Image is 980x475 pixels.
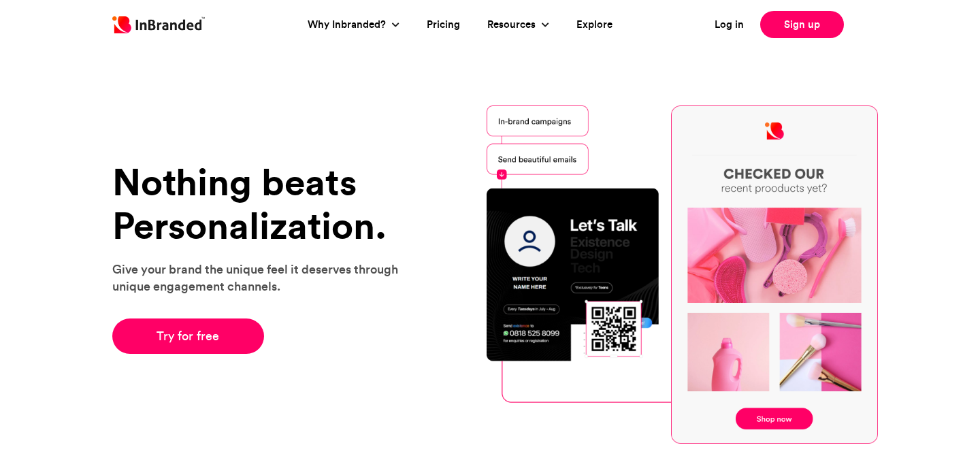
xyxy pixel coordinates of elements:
p: Give your brand the unique feel it deserves through unique engagement channels. [112,261,415,295]
img: Inbranded [112,16,205,33]
a: Why Inbranded? [308,17,389,33]
h1: Nothing beats Personalization. [112,161,415,247]
a: Resources [487,17,539,33]
a: Sign up [760,11,844,38]
a: Log in [715,17,744,33]
a: Pricing [427,17,460,33]
a: Explore [576,17,612,33]
a: Try for free [112,318,264,354]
